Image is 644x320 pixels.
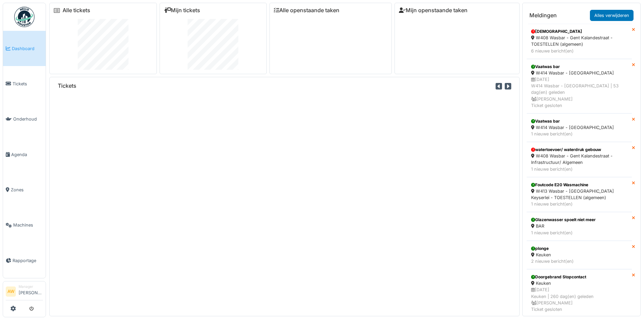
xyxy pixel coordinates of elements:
li: AW [6,286,16,297]
div: plonge [531,246,627,252]
a: Dashboard [3,31,46,66]
div: Keuken [531,252,627,258]
a: Vaatwas bar W414 Wasbar - [GEOGRAPHIC_DATA] 1 nieuwe bericht(en) [527,113,632,142]
div: W414 Wasbar - [GEOGRAPHIC_DATA] [531,70,627,76]
img: Badge_color-CXgf-gQk.svg [14,7,34,27]
a: Alle tickets [63,7,90,14]
a: Onderhoud [3,102,46,137]
a: Zones [3,172,46,207]
li: [PERSON_NAME] [19,284,43,299]
a: Machines [3,208,46,243]
span: Tickets [13,81,43,87]
div: 1 nieuwe bericht(en) [531,230,627,236]
div: BAR [531,223,627,229]
a: watertoevoer/ waterdruk gebouw W408 Wasbar - Gent Kalandestraat - Infrastructuur/ Algemeen 1 nieu... [527,142,632,177]
div: 1 nieuwe bericht(en) [531,131,627,137]
div: 1 nieuwe bericht(en) [531,201,627,207]
div: Doorgebrand Stopcontact [531,274,627,280]
div: 6 nieuwe bericht(en) [531,48,627,54]
h6: Tickets [58,83,76,89]
a: Doorgebrand Stopcontact Keuken [DATE]Keuken | 260 dag(en) geleden [PERSON_NAME]Ticket gesloten [527,269,632,317]
span: Rapportage [13,257,43,264]
div: W408 Wasbar - Gent Kalandestraat - TOESTELLEN (algemeen) [531,35,627,47]
div: W414 Wasbar - [GEOGRAPHIC_DATA] [531,124,627,131]
div: W413 Wasbar - [GEOGRAPHIC_DATA] Keyserlei - TOESTELLEN (algemeen) [531,188,627,201]
div: Glazenwasser spoelt niet meer [531,217,627,223]
div: Vaatwas bar [531,64,627,70]
a: Mijn tickets [164,7,200,14]
span: Dashboard [12,45,43,52]
div: [DATE] W414 Wasbar - [GEOGRAPHIC_DATA] | 53 dag(en) geleden [PERSON_NAME] Ticket gesloten [531,76,627,109]
a: Glazenwasser spoelt niet meer BAR 1 nieuwe bericht(en) [527,212,632,240]
div: watertoevoer/ waterdruk gebouw [531,147,627,153]
a: plonge Keuken 2 nieuwe bericht(en) [527,241,632,269]
div: 2 nieuwe bericht(en) [531,258,627,264]
a: Alles verwijderen [590,10,634,21]
div: Vaatwas bar [531,118,627,124]
a: Tickets [3,66,46,101]
a: Alle openstaande taken [274,7,339,14]
a: Foutcode E20 Wasmachine W413 Wasbar - [GEOGRAPHIC_DATA] Keyserlei - TOESTELLEN (algemeen) 1 nieuw... [527,177,632,212]
div: W408 Wasbar - Gent Kalandestraat - Infrastructuur/ Algemeen [531,153,627,166]
div: Keuken [531,280,627,286]
span: Onderhoud [13,116,43,122]
div: Manager [19,284,43,289]
span: Machines [13,222,43,228]
span: Zones [11,187,43,193]
a: AW Manager[PERSON_NAME] [6,284,43,300]
h6: Meldingen [529,12,557,19]
a: Agenda [3,137,46,172]
a: Mijn openstaande taken [399,7,468,14]
div: Foutcode E20 Wasmachine [531,182,627,188]
div: [DATE] Keuken | 260 dag(en) geleden [PERSON_NAME] Ticket gesloten [531,286,627,313]
a: Vaatwas bar W414 Wasbar - [GEOGRAPHIC_DATA] [DATE]W414 Wasbar - [GEOGRAPHIC_DATA] | 53 dag(en) ge... [527,59,632,113]
span: Agenda [11,151,43,158]
a: [DEMOGRAPHIC_DATA] W408 Wasbar - Gent Kalandestraat - TOESTELLEN (algemeen) 6 nieuwe bericht(en) [527,24,632,59]
a: Rapportage [3,243,46,278]
div: [DEMOGRAPHIC_DATA] [531,28,627,35]
div: 1 nieuwe bericht(en) [531,166,627,172]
